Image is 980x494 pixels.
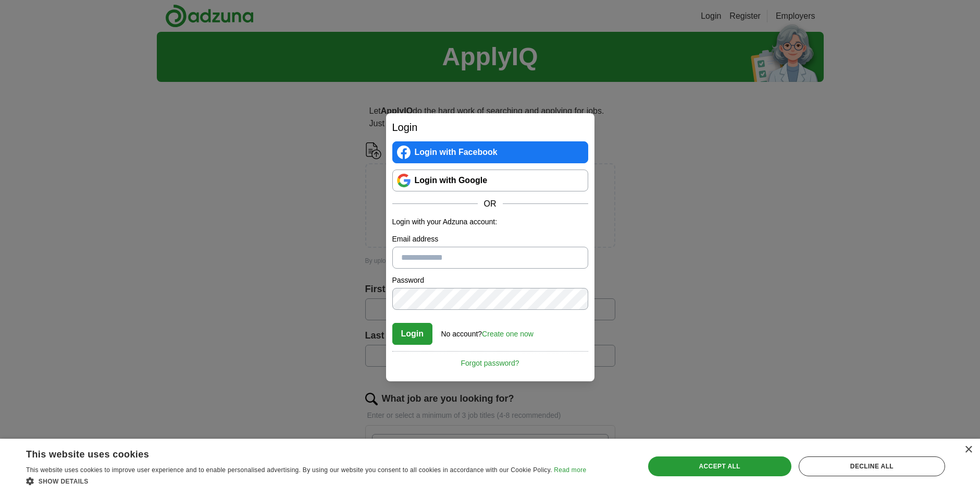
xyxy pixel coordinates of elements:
div: Decline all [799,456,945,476]
div: Show details [26,476,586,486]
span: Show details [39,478,89,485]
p: Login with your Adzuna account: [392,216,588,227]
label: Email address [392,234,588,245]
div: Accept all [648,456,791,476]
span: OR [478,198,503,210]
a: Forgot password? [392,351,588,369]
h2: Login [392,119,588,135]
label: Password [392,275,588,286]
a: Login with Facebook [392,141,588,163]
a: Read more, opens a new window [554,466,586,474]
a: Create one now [482,330,534,338]
div: Close [964,446,972,454]
span: This website uses cookies to improve user experience and to enable personalised advertising. By u... [26,466,552,474]
a: Login with Google [392,170,588,191]
button: Login [392,323,433,345]
div: No account? [441,322,534,340]
div: This website uses cookies [26,445,560,461]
